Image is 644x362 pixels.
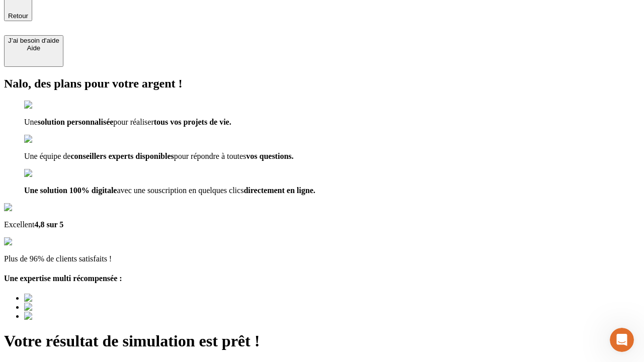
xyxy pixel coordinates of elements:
[24,152,70,160] span: Une équipe de
[4,220,34,229] span: Excellent
[154,118,231,126] span: tous vos projets de vie.
[8,44,59,52] div: Aide
[4,254,640,263] p: Plus de 96% de clients satisfaits !
[4,203,62,212] img: Google Review
[24,118,38,126] span: Une
[4,274,640,283] h4: Une expertise multi récompensée :
[174,152,247,160] span: pour répondre à toutes
[244,186,315,195] span: directement en ligne.
[610,328,634,352] iframe: Intercom live chat
[4,35,63,67] button: J’ai besoin d'aideAide
[38,118,114,126] span: solution personnalisée
[117,186,244,195] span: avec une souscription en quelques clics
[8,12,28,20] span: Retour
[4,77,640,90] h2: Nalo, des plans pour votre argent !
[24,101,67,110] img: checkmark
[4,332,640,350] h1: Votre résultat de simulation est prêt !
[24,303,117,312] img: Best savings advice award
[4,237,54,246] img: reviews stars
[24,186,117,195] span: Une solution 100% digitale
[113,118,153,126] span: pour réaliser
[24,294,117,303] img: Best savings advice award
[246,152,293,160] span: vos questions.
[24,312,117,321] img: Best savings advice award
[8,37,59,44] div: J’ai besoin d'aide
[34,220,63,229] span: 4,8 sur 5
[70,152,174,160] span: conseillers experts disponibles
[24,135,67,144] img: checkmark
[24,169,67,178] img: checkmark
